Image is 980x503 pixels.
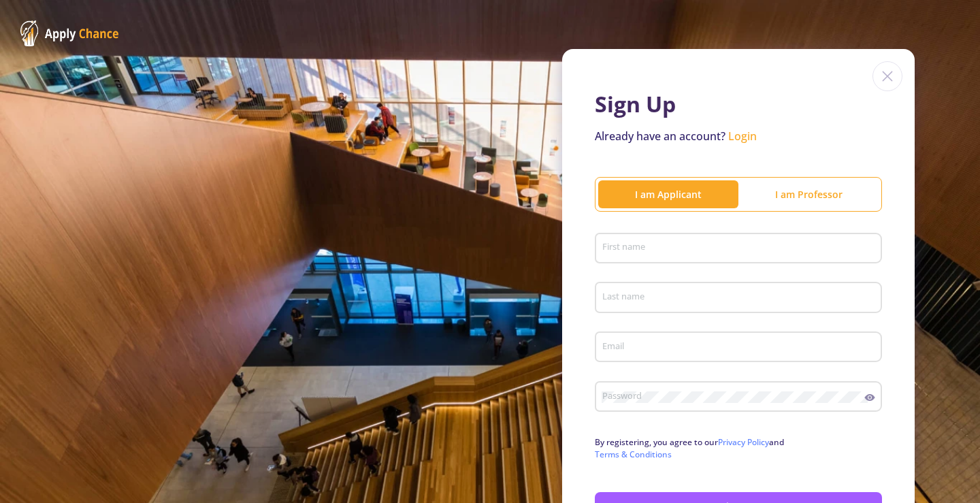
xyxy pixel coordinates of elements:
[728,129,757,144] a: Login
[595,449,672,460] a: Terms & Conditions
[718,436,769,448] a: Privacy Policy
[598,187,738,201] div: I am Applicant
[595,91,882,117] h1: Sign Up
[595,128,882,144] p: Already have an account?
[595,436,882,461] p: By registering, you agree to our and
[20,20,119,46] img: ApplyChance Logo
[738,187,879,201] div: I am Professor
[872,61,902,91] img: close icon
